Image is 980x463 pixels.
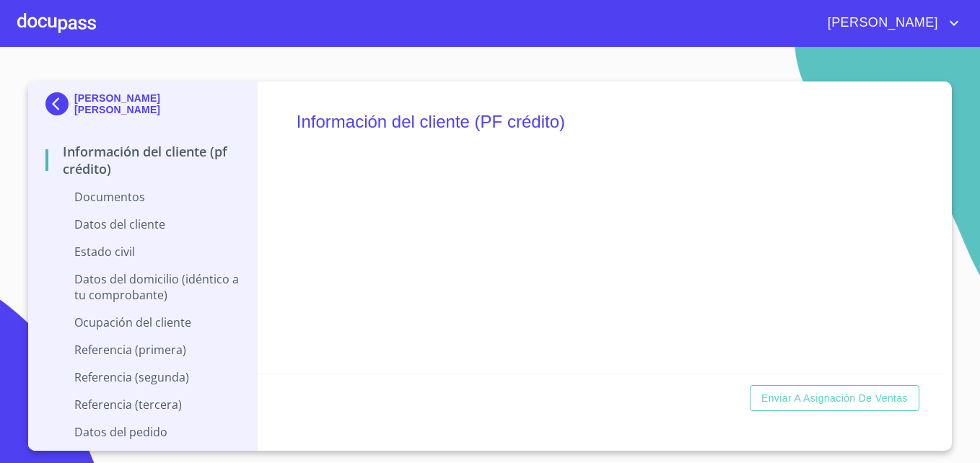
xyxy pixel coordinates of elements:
span: [PERSON_NAME] [817,12,945,35]
p: Referencia (primera) [45,342,240,358]
button: Enviar a Asignación de Ventas [750,385,919,412]
p: Ocupación del Cliente [45,314,240,330]
p: Estado Civil [45,244,240,260]
span: Enviar a Asignación de Ventas [761,389,908,407]
p: Datos del domicilio (idéntico a tu comprobante) [45,271,240,303]
p: Documentos [45,189,240,205]
h5: Información del cliente (PF crédito) [297,92,906,151]
img: Docupass spot blue [45,92,74,115]
p: Información del cliente (PF crédito) [45,143,240,177]
p: Datos del cliente [45,216,240,232]
p: [PERSON_NAME] [PERSON_NAME] [74,92,240,115]
div: [PERSON_NAME] [PERSON_NAME] [45,92,240,121]
p: Referencia (tercera) [45,397,240,413]
button: account of current user [817,12,963,35]
p: Referencia (segunda) [45,369,240,385]
p: Datos del pedido [45,424,240,440]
